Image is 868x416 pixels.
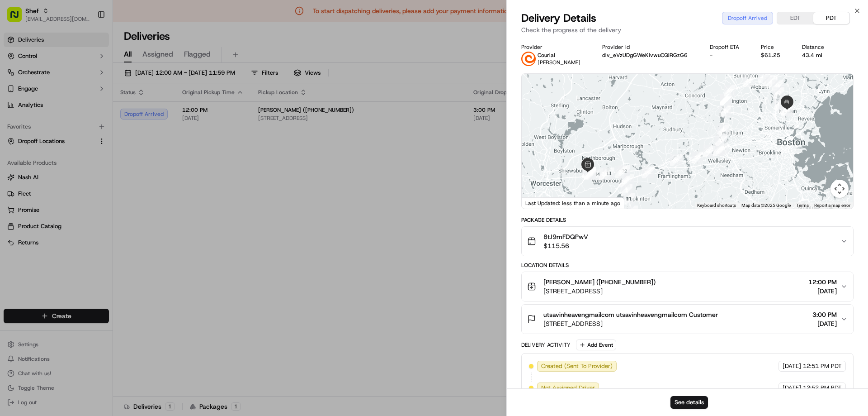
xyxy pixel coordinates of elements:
span: [DATE] [783,384,801,392]
div: 48 [774,98,786,110]
button: Add Event [576,339,616,350]
button: utsavinheavengmailcom utsavinheavengmailcom Customer[STREET_ADDRESS]3:00 PM[DATE] [522,305,853,334]
div: Distance [802,43,831,51]
div: 32 [717,124,729,136]
button: Keyboard shortcuts [697,202,736,209]
div: 41 [724,85,736,96]
div: 23 [615,166,627,178]
div: 21 [585,168,596,180]
a: Terms (opens in new tab) [796,203,809,208]
div: 27 [692,152,703,163]
div: 22 [599,168,610,180]
span: $115.56 [543,241,588,250]
span: 3:00 PM [812,310,837,319]
div: Provider [521,43,588,51]
div: 46 [772,80,783,91]
div: 28 [703,145,715,157]
p: Check the progress of the delivery [521,25,854,34]
div: 20 [584,167,596,179]
div: Provider Id [602,43,695,51]
span: [PERSON_NAME] ([PHONE_NUMBER]) [543,277,656,287]
span: [DATE] [812,319,837,328]
div: 26 [670,154,682,166]
span: [STREET_ADDRESS] [543,319,718,328]
div: 31 [715,134,727,146]
span: 8tJ9mFDQPwV [543,232,588,241]
span: [DATE] [783,362,801,370]
span: Created (Sent To Provider) [541,362,613,370]
div: 43.4 mi [802,52,831,59]
span: [DATE] [808,287,837,296]
div: 3 [626,206,638,217]
span: Delivery Details [521,11,596,25]
span: 12:52 PM PDT [803,384,842,392]
div: 45 [766,77,778,88]
span: 12:51 PM PDT [803,362,842,370]
button: PDT [813,12,849,24]
div: 13 [603,167,614,179]
button: dlv_eVzUDgGWeKivwuCQiRGzG6 [602,52,688,59]
div: Dropoff ETA [710,43,746,51]
p: Courial [538,52,580,59]
div: 42 [743,75,755,87]
a: Report a map error [814,203,850,208]
div: Last Updated: less than a minute ago [522,197,624,209]
div: 30 [716,143,728,154]
div: - [710,52,746,59]
div: 40 [720,94,731,105]
button: See details [670,396,708,409]
div: Price [761,43,788,51]
button: EDT [777,12,813,24]
div: 24 [618,176,630,187]
button: 8tJ9mFDQPwV$115.56 [522,227,853,256]
span: [PERSON_NAME] [538,59,580,66]
div: 12 [618,165,630,177]
div: 14 [591,168,603,180]
div: 44 [763,75,775,86]
div: 33 [719,105,731,117]
span: Not Assigned Driver [541,384,595,392]
div: 43 [758,71,770,83]
span: 12:00 PM [808,277,837,287]
div: 50 [781,104,793,116]
img: Google [524,197,554,209]
div: 49 [779,102,791,114]
div: Location Details [521,262,854,269]
div: 25 [642,167,654,178]
div: 15 [582,167,594,178]
div: Delivery Activity [521,341,571,349]
div: 1 [622,174,634,186]
span: Map data ©2025 Google [741,203,791,208]
div: 47 [773,87,784,99]
a: Open this area in Google Maps (opens a new window) [524,197,554,209]
div: 11 [623,193,635,205]
span: [STREET_ADDRESS] [543,287,656,296]
div: 16 [582,167,594,178]
button: Map camera controls [830,180,849,198]
div: 2 [621,184,632,196]
img: couriallogo.png [521,52,536,66]
button: [PERSON_NAME] ([PHONE_NUMBER])[STREET_ADDRESS]12:00 PM[DATE] [522,272,853,301]
div: 29 [713,144,725,156]
span: utsavinheavengmailcom utsavinheavengmailcom Customer [543,310,718,319]
div: $61.25 [761,52,788,59]
div: Package Details [521,216,854,224]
